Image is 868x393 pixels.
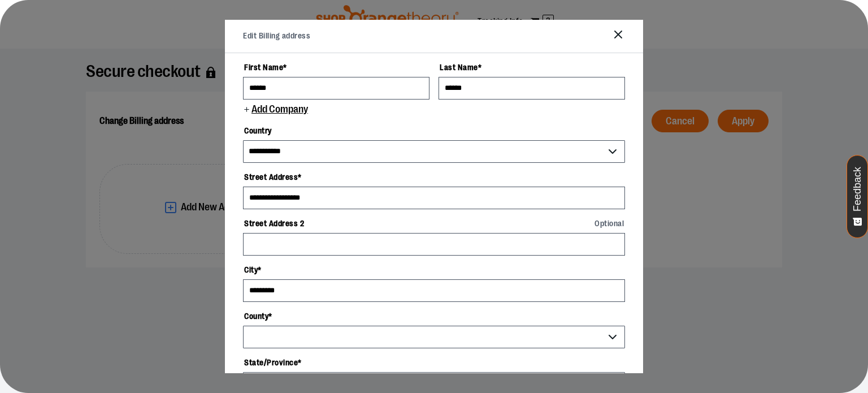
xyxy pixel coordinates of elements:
[243,214,625,233] label: Street Address 2
[243,260,625,279] label: City *
[243,31,310,42] h2: Edit Billing address
[847,155,868,238] button: Feedback - Show survey
[611,28,625,45] button: Close
[243,58,429,77] label: First Name *
[250,104,308,115] span: Add Company
[243,353,625,372] label: State/Province *
[243,306,625,326] label: County *
[243,104,308,116] button: Add Company
[439,58,625,77] label: Last Name *
[243,121,625,140] label: Country
[594,219,624,227] span: Optional
[852,167,863,211] span: Feedback
[243,167,625,187] label: Street Address *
